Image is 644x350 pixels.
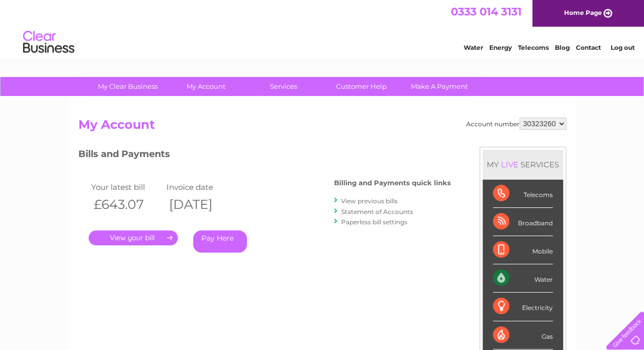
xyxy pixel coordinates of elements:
img: logo.png [23,27,75,58]
td: Your latest bill [89,180,164,194]
a: Customer Help [319,77,404,96]
a: Water [464,44,483,51]
div: Gas [493,321,553,349]
a: 0333 014 3131 [451,5,522,18]
a: Energy [489,44,512,51]
a: My Account [163,77,248,96]
div: Water [493,264,553,293]
div: LIVE [499,160,521,169]
a: Blog [555,44,570,51]
h4: Billing and Payments quick links [334,179,451,187]
div: Electricity [493,293,553,321]
a: Statement of Accounts [341,208,413,216]
a: Pay Here [193,230,247,252]
th: [DATE] [164,194,240,215]
a: Make A Payment [397,77,482,96]
div: Telecoms [493,180,553,208]
h2: My Account [78,118,566,137]
th: £643.07 [89,194,164,215]
a: Services [241,77,326,96]
a: My Clear Business [86,77,170,96]
a: Paperless bill settings [341,218,407,226]
div: Mobile [493,236,553,264]
td: Invoice date [164,180,240,194]
a: Telecoms [518,44,549,51]
h3: Bills and Payments [78,147,451,165]
a: View previous bills [341,197,398,205]
div: Account number [466,118,566,130]
div: Broadband [493,208,553,236]
a: . [89,230,178,245]
div: Clear Business is a trading name of Verastar Limited (registered in [GEOGRAPHIC_DATA] No. 3667643... [80,6,565,50]
a: Log out [610,44,634,51]
div: MY SERVICES [483,150,563,179]
a: Contact [576,44,601,51]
